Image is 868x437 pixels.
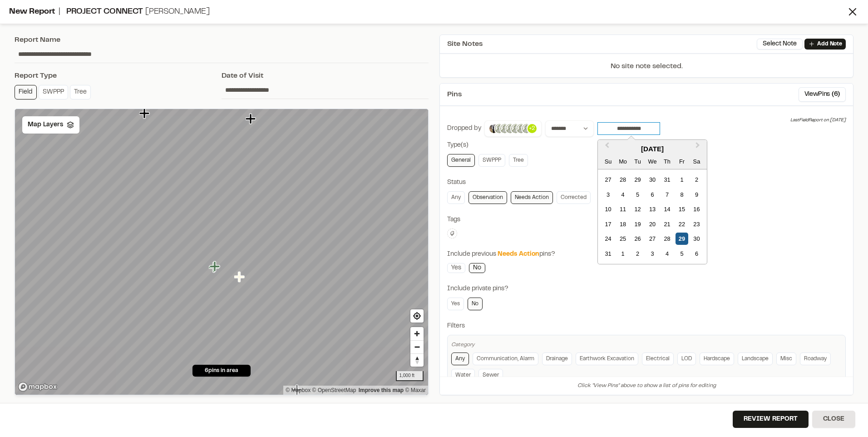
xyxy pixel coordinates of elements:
[139,108,151,119] div: Map marker
[210,261,222,273] div: Map marker
[440,61,853,77] p: No site note selected.
[15,35,429,45] div: Report Name
[661,248,673,260] div: Choose Thursday, September 4th, 2025
[676,203,688,215] div: Choose Friday, August 15th, 2025
[447,191,465,204] a: Any
[602,248,614,260] div: Choose Sunday, August 31st, 2025
[598,144,707,154] div: [DATE]
[9,6,846,18] div: New Report
[631,218,644,230] div: Choose Tuesday, August 19th, 2025
[469,263,485,273] a: No
[15,109,428,395] canvas: Map
[473,353,538,365] a: Communication, Alarm
[601,173,704,261] div: month 2025-08
[733,411,809,428] button: Review Report
[812,411,855,428] button: Close
[494,123,505,134] img: Ryan Barnes
[617,218,629,230] div: Choose Monday, August 18th, 2025
[396,371,424,381] div: 1,000 ft
[209,262,221,273] div: Map marker
[676,174,688,186] div: Choose Friday, August 1st, 2025
[447,154,475,167] a: General
[700,353,734,365] a: Hardscape
[800,353,831,365] a: Roadway
[511,191,553,204] a: Needs Action
[405,387,426,393] a: Maxar
[799,87,846,102] button: ViewPins (6)
[447,178,846,188] div: Status
[646,155,658,168] div: We
[676,233,688,245] div: Choose Friday, August 29th, 2025
[447,140,846,150] div: Type(s)
[676,218,688,230] div: Choose Friday, August 22nd, 2025
[542,353,572,365] a: Drainage
[312,387,356,393] a: OpenStreetMap
[631,233,644,245] div: Choose Tuesday, August 26th, 2025
[617,189,629,201] div: Choose Monday, August 4th, 2025
[447,321,846,331] div: Filters
[646,218,658,230] div: Choose Wednesday, August 20th, 2025
[410,340,424,353] button: Zoom out
[410,354,424,367] span: Reset bearing to north
[478,369,503,382] a: Sewer
[599,141,613,155] button: Previous Month
[690,155,703,168] div: Sa
[447,215,846,225] div: Tags
[478,154,505,167] a: SWPPP
[631,155,644,168] div: Tu
[690,218,703,230] div: Choose Saturday, August 23rd, 2025
[498,252,539,257] span: Needs Action
[776,353,796,365] a: Misc
[661,218,673,230] div: Choose Thursday, August 21st, 2025
[447,228,457,238] button: Edit Tags
[690,174,703,186] div: Choose Saturday, August 2nd, 2025
[676,155,688,168] div: Fr
[359,387,404,393] a: Map feedback
[646,233,658,245] div: Choose Wednesday, August 27th, 2025
[447,263,465,273] a: Yes
[690,189,703,201] div: Choose Saturday, August 9th, 2025
[738,353,773,365] a: Landscape
[66,8,143,15] span: Project Connect
[646,203,658,215] div: Choose Wednesday, August 13th, 2025
[617,174,629,186] div: Choose Monday, July 28th, 2025
[484,120,542,137] button: +2
[557,191,591,204] a: Corrected
[832,89,840,99] span: ( 6 )
[499,123,510,134] img: Brandon Farrell
[690,233,703,245] div: Choose Saturday, August 30th, 2025
[602,203,614,215] div: Choose Sunday, August 10th, 2025
[631,174,644,186] div: Choose Tuesday, July 29th, 2025
[286,387,311,393] a: Mapbox
[468,298,483,310] a: No
[617,155,629,168] div: Mo
[469,191,507,204] a: Observation
[509,154,528,167] a: Tree
[505,123,516,134] img: Jacob
[447,89,462,100] span: Pins
[451,353,469,365] a: Any
[676,248,688,260] div: Choose Friday, September 5th, 2025
[410,353,424,367] button: Reset bearing to north
[602,233,614,245] div: Choose Sunday, August 24th, 2025
[631,248,644,260] div: Choose Tuesday, September 2nd, 2025
[602,155,614,168] div: Su
[646,248,658,260] div: Choose Wednesday, September 3rd, 2025
[690,248,703,260] div: Choose Saturday, September 6th, 2025
[661,233,673,245] div: Choose Thursday, August 28th, 2025
[617,248,629,260] div: Choose Monday, September 1st, 2025
[661,189,673,201] div: Choose Thursday, August 7th, 2025
[410,327,424,340] button: Zoom in
[447,284,846,294] div: Include private pins?
[521,123,532,134] img: Katie Johnson
[617,203,629,215] div: Choose Monday, August 11th, 2025
[15,70,222,81] div: Report Type
[410,309,424,323] button: Find my location
[661,203,673,215] div: Choose Thursday, August 14th, 2025
[145,8,210,15] span: [PERSON_NAME]
[451,341,842,349] div: Category
[631,203,644,215] div: Choose Tuesday, August 12th, 2025
[690,203,703,215] div: Choose Saturday, August 16th, 2025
